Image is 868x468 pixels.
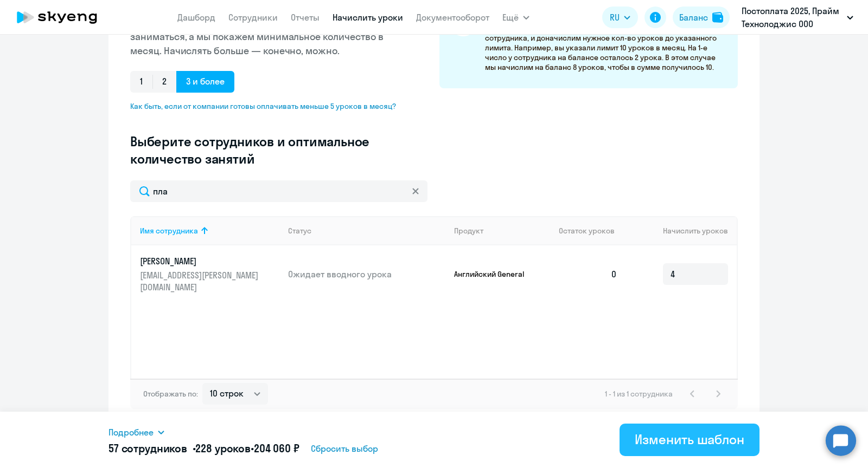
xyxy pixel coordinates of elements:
a: Документооборот [416,12,489,23]
div: Статус [288,226,445,236]
div: Статус [288,226,311,236]
a: Отчеты [291,12,320,23]
p: Английский General [454,269,535,279]
span: Как быть, если от компании готовы оплачивать меньше 5 уроков в месяц? [130,101,405,111]
h3: Выберите сотрудников и оптимальное количество занятий [130,133,405,167]
span: 204 060 ₽ [254,441,299,455]
span: Сбросить выбор [311,442,378,455]
div: Продукт [454,226,551,236]
button: Балансbalance [673,6,730,28]
button: Ещё [502,6,529,28]
button: Изменить шаблон [620,424,759,456]
span: 228 уроков [195,441,251,455]
input: Поиск по имени, email, продукту или статусу [130,180,427,202]
th: Начислить уроков [626,216,737,245]
a: Начислить уроки [333,12,403,23]
p: Постоплата 2025, Прайм Технолоджис ООО [742,4,843,30]
span: Подробнее [108,426,154,439]
span: 2 [152,71,176,93]
td: 0 [550,245,626,303]
p: [PERSON_NAME] [140,255,261,267]
p: Раз в месяц мы будем смотреть, сколько уроков есть на балансе сотрудника, и доначислим нужное кол... [485,23,727,72]
a: Дашборд [177,12,215,23]
span: RU [610,11,620,24]
div: Остаток уроков [559,226,626,236]
span: 1 - 1 из 1 сотрудника [605,389,673,399]
button: RU [602,6,638,28]
div: Продукт [454,226,483,236]
span: Остаток уроков [559,226,615,236]
span: 3 и более [176,71,234,93]
div: Имя сотрудника [140,226,279,236]
span: Ещё [502,11,519,24]
a: Сотрудники [228,12,278,23]
img: balance [712,12,723,23]
div: Изменить шаблон [635,431,744,448]
button: Постоплата 2025, Прайм Технолоджис ООО [736,4,859,30]
span: 1 [130,71,152,93]
a: [PERSON_NAME][EMAIL_ADDRESS][PERSON_NAME][DOMAIN_NAME] [140,255,279,293]
div: Имя сотрудника [140,226,198,236]
p: [EMAIL_ADDRESS][PERSON_NAME][DOMAIN_NAME] [140,269,261,293]
p: Ожидает вводного урока [288,268,445,280]
span: Отображать по: [143,389,198,399]
h5: 57 сотрудников • • [108,441,299,456]
div: Баланс [679,11,708,24]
